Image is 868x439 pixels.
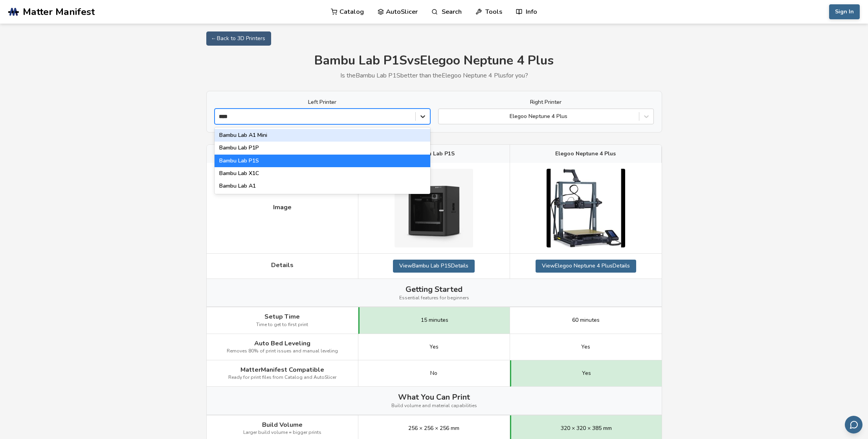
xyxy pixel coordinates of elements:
h1: Bambu Lab P1S vs Elegoo Neptune 4 Plus [206,53,662,68]
span: Ready for print files from Catalog and AutoSlicer [228,375,336,380]
button: Send feedback via email [845,416,862,433]
img: Bambu Lab P1S [395,169,473,247]
span: Bambu Lab P1S [413,151,455,157]
span: Image [273,204,292,211]
span: Setup Time [264,313,300,320]
span: Build Volume [262,421,303,428]
p: Is the Bambu Lab P1S better than the Elegoo Neptune 4 Plus for you? [206,72,662,79]
a: ViewBambu Lab P1SDetails [393,260,475,272]
div: Bambu Lab A1 Mini [215,129,430,142]
span: 320 × 320 × 385 mm [561,425,612,432]
span: Elegoo Neptune 4 Plus [555,151,616,157]
span: MatterManifest Compatible [240,366,324,373]
span: Essential features for beginners [399,295,469,301]
div: Bambu Lab X1C [215,167,430,180]
span: Getting Started [406,285,462,294]
span: 60 minutes [572,317,600,323]
span: Yes [429,344,439,350]
span: Removes 80% of print issues and manual leveling [227,349,338,354]
img: Elegoo Neptune 4 Plus [547,169,625,247]
span: Build volume and material capabilities [391,403,477,409]
a: ← Back to 3D Printers [206,31,271,46]
a: ViewElegoo Neptune 4 PlusDetails [536,260,636,272]
input: Bambu Lab A1 MiniBambu Lab P1PBambu Lab P1SBambu Lab X1CBambu Lab A1 [219,113,234,120]
span: Time to get to first print [256,322,308,328]
span: Auto Bed Leveling [254,340,310,347]
button: Sign In [829,4,860,19]
label: Right Printer [438,99,654,105]
div: Bambu Lab A1 [215,180,430,192]
span: Details [271,262,294,269]
span: No [430,370,437,376]
label: Left Printer [215,99,430,105]
span: Yes [582,370,591,376]
span: Larger build volume = bigger prints [243,430,321,435]
span: 15 minutes [421,317,448,323]
span: Matter Manifest [23,6,95,17]
span: Yes [581,344,590,350]
div: Bambu Lab P1S [215,155,430,167]
div: Bambu Lab P1P [215,142,430,154]
span: 256 × 256 × 256 mm [408,425,459,432]
span: What You Can Print [398,393,470,402]
input: Elegoo Neptune 4 Plus [442,113,444,120]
